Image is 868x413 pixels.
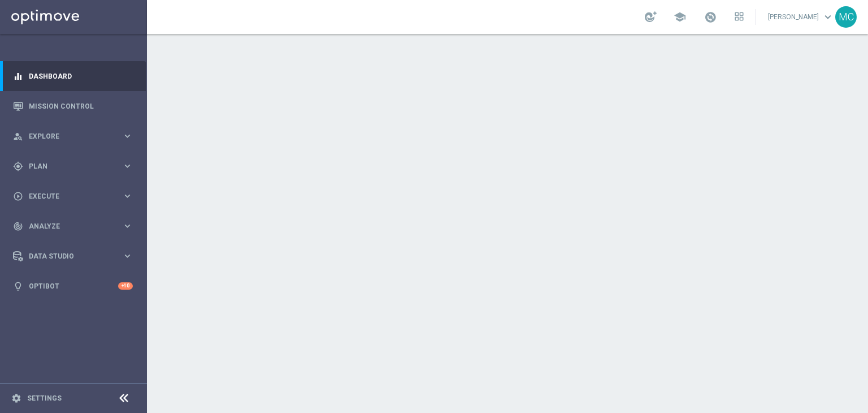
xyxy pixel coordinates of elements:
i: settings [11,393,21,403]
a: Dashboard [29,61,133,91]
div: Execute [13,191,122,201]
div: Mission Control [13,91,133,121]
span: Plan [29,163,122,170]
i: keyboard_arrow_right [122,191,133,201]
i: equalizer [13,71,23,81]
button: gps_fixed Plan keyboard_arrow_right [12,162,133,171]
button: lightbulb Optibot +10 [12,282,133,291]
i: keyboard_arrow_right [122,221,133,231]
div: Explore [13,131,122,141]
i: gps_fixed [13,161,23,171]
a: [PERSON_NAME]keyboard_arrow_down [767,8,835,25]
span: Explore [29,133,122,140]
span: Data Studio [29,253,122,260]
div: Analyze [13,221,122,231]
i: lightbulb [13,281,23,291]
button: Data Studio keyboard_arrow_right [12,252,133,261]
div: +10 [118,282,133,290]
span: keyboard_arrow_down [822,11,834,23]
i: person_search [13,131,23,141]
a: Optibot [29,271,118,301]
i: track_changes [13,221,23,231]
div: Plan [13,161,122,171]
button: equalizer Dashboard [12,72,133,81]
div: Data Studio [13,251,122,261]
i: keyboard_arrow_right [122,161,133,171]
div: Dashboard [13,61,133,91]
span: Analyze [29,223,122,230]
div: Optibot [13,271,133,301]
span: school [674,11,686,23]
span: Execute [29,193,122,200]
div: MC [835,6,857,28]
i: keyboard_arrow_right [122,251,133,261]
a: Mission Control [29,91,133,121]
button: track_changes Analyze keyboard_arrow_right [12,222,133,231]
button: play_circle_outline Execute keyboard_arrow_right [12,192,133,201]
a: Settings [27,395,62,402]
button: person_search Explore keyboard_arrow_right [12,132,133,141]
button: Mission Control [12,102,133,111]
i: keyboard_arrow_right [122,131,133,141]
i: play_circle_outline [13,191,23,201]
